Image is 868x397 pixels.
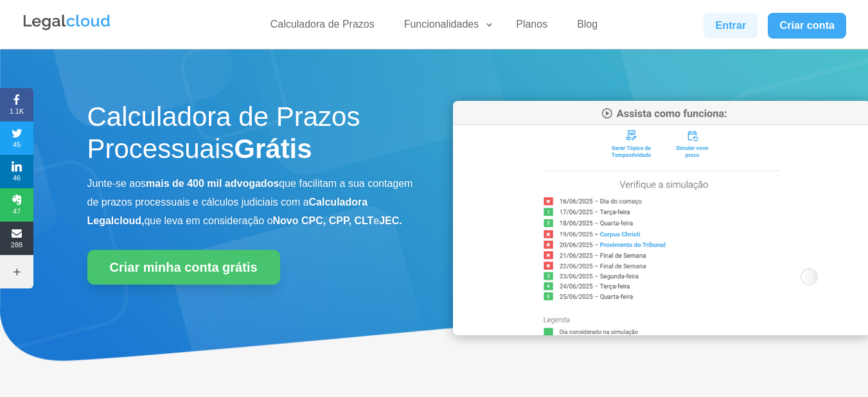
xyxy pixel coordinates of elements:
b: mais de 400 mil advogados [146,178,279,189]
a: Planos [508,18,555,37]
b: Calculadora Legalcloud, [87,197,368,226]
a: Blog [569,18,605,37]
p: Junte-se aos que facilitam a sua contagem de prazos processuais e cálculos judiciais com a que le... [87,175,415,230]
h1: Calculadora de Prazos Processuais [87,101,415,172]
a: Criar minha conta grátis [87,250,280,285]
strong: Grátis [234,134,312,164]
b: JEC. [379,215,402,226]
a: Funcionalidades [396,18,495,37]
img: Legalcloud Logo [22,13,112,32]
a: Logo da Legalcloud [22,23,112,34]
a: Criar conta [768,13,846,39]
a: Calculadora de Prazos [263,18,382,37]
a: Entrar [704,13,757,39]
b: Novo CPC, CPP, CLT [273,215,374,226]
